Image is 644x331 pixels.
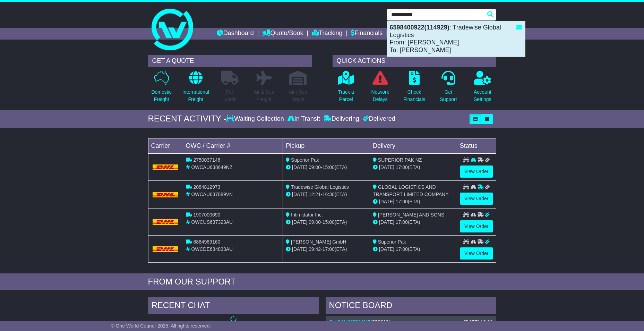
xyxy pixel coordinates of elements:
div: : Tradewise Global Logistics From: [PERSON_NAME] To: [PERSON_NAME] [387,21,525,57]
a: Tracking [312,28,342,40]
span: [DATE] [292,192,307,197]
span: Intimidator Inc. [291,212,323,218]
td: Carrier [148,138,183,153]
span: [DATE] [379,246,394,252]
a: AccountSettings [473,70,492,107]
div: GET A QUOTE [148,55,312,67]
span: OWCAU638649NZ [191,164,232,170]
a: Financials [351,28,383,40]
div: RECENT CHAT [148,297,319,316]
div: FROM OUR SUPPORT [148,277,496,287]
p: Air / Sea Depot [289,88,308,103]
span: 17:00 [396,219,408,225]
span: [DATE] [292,219,307,225]
p: Domestic Freight [151,88,171,103]
p: Network Delays [371,88,389,103]
span: 09:42 [309,246,321,252]
span: 17:00 [323,246,335,252]
a: OWCAU637810NZ [329,319,370,325]
div: Waiting Collection [226,115,285,123]
img: DHL.png [153,219,179,225]
a: CheckFinancials [403,70,426,107]
span: 17:00 [396,164,408,170]
div: (ETA) [373,219,454,226]
span: 15:00 [323,219,335,225]
span: Superior Pak [378,239,406,245]
a: View Order [460,193,493,205]
p: Account Settings [474,88,491,103]
span: [PERSON_NAME] GmbH [291,239,346,245]
span: 17:00 [396,199,408,204]
div: ( ) [329,319,493,325]
span: [PERSON_NAME] AND SONS [378,212,444,218]
span: [DATE] [379,219,394,225]
td: OWC / Carrier # [183,138,283,153]
strong: 6598400922(114929) [390,24,449,31]
a: DomesticFreight [151,70,172,107]
span: 1907000690 [193,212,220,218]
a: Quote/Book [262,28,303,40]
a: InternationalFreight [182,70,209,107]
span: Superior Pak [291,157,319,163]
div: (ETA) [373,246,454,253]
span: 15:00 [323,164,335,170]
td: Delivery [370,138,457,153]
span: 17:00 [396,246,408,252]
span: [DATE] [292,164,307,170]
span: Tradewise Global Logistics [291,184,349,190]
img: DHL.png [153,246,179,252]
div: - (ETA) [286,246,367,253]
span: GLOBAL LOGISTICS AND TRANSPORT LIMITED COMPANY [373,184,449,197]
div: - (ETA) [286,219,367,226]
td: Pickup [283,138,370,153]
span: 2750037146 [193,157,220,163]
span: 12:21 [309,192,321,197]
span: 09:00 [309,219,321,225]
a: Track aParcel [338,70,354,107]
div: QUICK ACTIONS [333,55,496,67]
img: DHL.png [153,192,179,197]
span: OWCDE634833AU [191,246,233,252]
span: 09:00 [309,164,321,170]
span: © One World Courier 2025. All rights reserved. [111,323,211,329]
a: NetworkDelays [371,70,389,107]
a: GetSupport [439,70,457,107]
p: Check Financials [403,88,425,103]
span: OWCAU637889VN [191,192,233,197]
span: 6884989160 [193,239,220,245]
span: S50819 [372,319,388,325]
a: View Order [460,165,493,178]
div: - (ETA) [286,191,367,198]
div: In Transit [286,115,322,123]
p: Air & Sea Freight [254,88,274,103]
div: [DATE] 13:01 [464,319,492,325]
p: Track a Parcel [338,88,354,103]
div: RECENT ACTIVITY - [148,114,226,124]
div: - (ETA) [286,164,367,171]
span: OWCUS637323AU [191,219,233,225]
div: NOTICE BOARD [326,297,496,316]
span: [DATE] [379,199,394,204]
p: International Freight [182,88,209,103]
div: (ETA) [373,198,454,205]
div: (ETA) [373,164,454,171]
a: Dashboard [217,28,254,40]
span: [DATE] [379,164,394,170]
div: Delivered [361,115,395,123]
span: SUPERIOR PAK NZ [378,157,422,163]
span: 2084812973 [193,184,220,190]
span: [DATE] [292,246,307,252]
p: Full Loads [221,88,239,103]
p: Get Support [440,88,457,103]
div: Delivering [322,115,361,123]
img: DHL.png [153,164,179,170]
td: Status [457,138,496,153]
span: 16:30 [323,192,335,197]
a: View Order [460,220,493,232]
a: View Order [460,247,493,260]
